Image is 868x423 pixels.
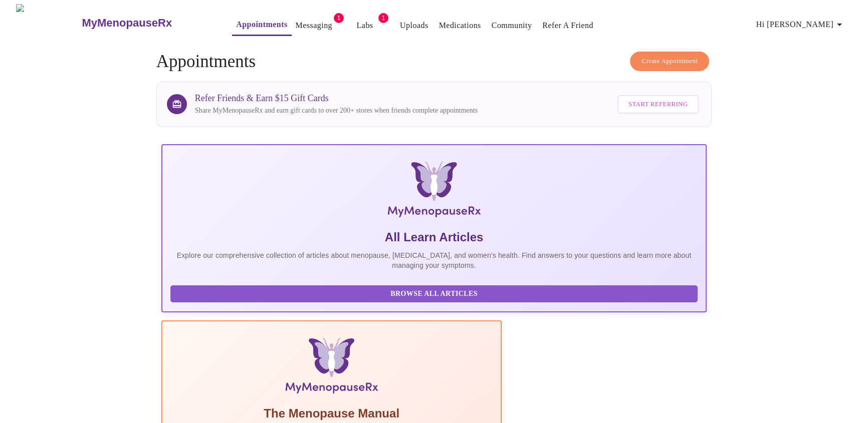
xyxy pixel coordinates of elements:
a: Browse All Articles [170,289,700,297]
a: Labs [357,19,373,33]
p: Share MyMenopauseRx and earn gift cards to over 200+ stores when friends complete appointments [195,106,478,116]
a: MyMenopauseRx [81,6,212,41]
h5: All Learn Articles [170,229,698,245]
img: MyMenopauseRx Logo [16,4,81,42]
span: Hi [PERSON_NAME] [756,18,845,32]
span: 1 [334,13,344,23]
a: Messaging [296,19,332,33]
a: Medications [439,19,481,33]
a: Uploads [400,19,428,33]
img: Menopause Manual [222,337,442,397]
span: Create Appointment [641,56,698,67]
h3: MyMenopauseRx [82,17,172,30]
p: Explore our comprehensive collection of articles about menopause, [MEDICAL_DATA], and women's hea... [170,250,698,270]
button: Appointments [232,15,291,36]
h3: Refer Friends & Earn $15 Gift Cards [195,93,478,104]
a: Start Referring [615,90,701,119]
button: Medications [435,16,485,36]
h5: The Menopause Manual [170,405,493,421]
button: Uploads [396,16,432,36]
button: Browse All Articles [170,285,698,303]
button: Messaging [292,16,336,36]
button: Labs [349,16,381,36]
button: Refer a Friend [538,16,597,36]
button: Hi [PERSON_NAME] [752,15,849,35]
span: 1 [378,13,388,23]
h4: Appointments [156,52,712,72]
button: Start Referring [617,95,699,114]
img: MyMenopauseRx Logo [252,161,615,221]
button: Create Appointment [630,52,709,71]
button: Community [488,16,536,36]
a: Community [492,19,532,33]
span: Start Referring [628,99,688,110]
span: Browse All Articles [180,288,688,300]
a: Refer a Friend [542,19,593,33]
a: Appointments [236,18,287,32]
